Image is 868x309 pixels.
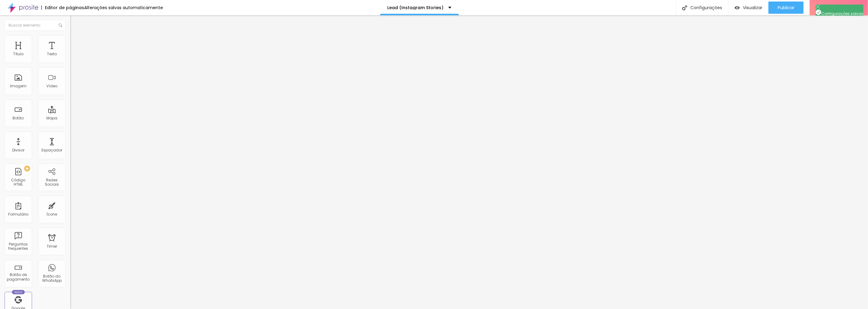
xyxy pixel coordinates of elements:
div: Novo [12,290,25,294]
div: Alterações salvas automaticamente [84,5,163,10]
span: Configurações salvas [816,11,863,16]
div: Botão [13,116,24,120]
img: Icone [816,5,820,9]
p: Lead (Instagram Stories) [388,5,444,10]
iframe: Editor [70,15,868,309]
img: Icone [59,24,62,27]
div: Mapa [46,116,57,120]
button: Publicar [769,2,804,14]
div: Espaçador [42,148,62,152]
div: Botão de pagamento [6,273,30,282]
div: Divisor [12,148,24,152]
img: Icone [816,9,821,15]
div: Vídeo [46,84,57,88]
img: Icone [682,5,687,10]
div: Timer [47,244,57,249]
div: Título [13,52,24,56]
div: Formulário [8,212,28,216]
div: Texto [47,52,57,56]
div: Botão do WhatsApp [40,274,64,283]
div: Código HTML [6,178,30,187]
span: Publicar [778,5,794,10]
div: Redes Sociais [40,178,64,187]
img: view-1.svg [735,5,740,10]
div: Perguntas frequentes [6,242,30,251]
button: Visualizar [729,2,769,14]
div: Editor de páginas [41,5,84,10]
div: Ícone [47,212,57,216]
input: Buscar elemento [5,20,66,31]
div: Imagem [10,84,27,88]
span: Visualizar [743,5,762,10]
